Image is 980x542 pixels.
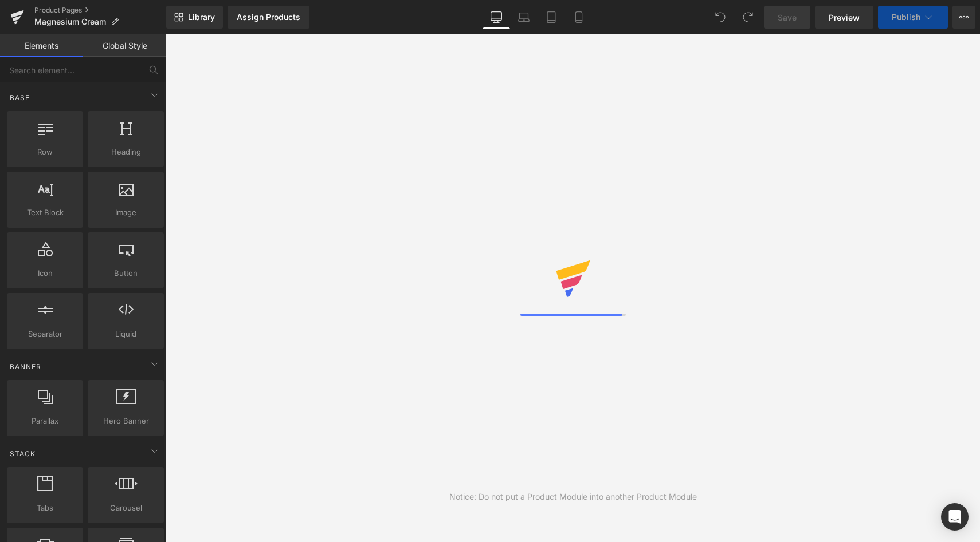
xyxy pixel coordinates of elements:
a: New Library [166,6,223,29]
span: Base [9,92,31,103]
span: Button [91,267,160,279]
a: Preview [815,6,873,29]
span: Tabs [10,502,80,514]
span: Magnesium Cream [34,17,106,26]
a: Product Pages [34,6,166,15]
span: Icon [10,267,80,279]
button: Publish [878,6,948,29]
div: Open Intercom Messenger [941,503,969,531]
button: Undo [709,6,732,29]
span: Image [91,207,160,219]
span: Liquid [91,328,160,340]
button: Redo [736,6,759,29]
span: Preview [829,11,860,23]
span: Save [778,11,797,23]
span: Publish [892,13,920,22]
span: Separator [10,328,80,340]
a: Mobile [565,6,593,29]
span: Library [188,12,215,22]
a: Laptop [510,6,538,29]
a: Global Style [83,34,166,57]
span: Row [10,146,80,158]
a: Desktop [483,6,510,29]
button: More [952,6,975,29]
span: Parallax [10,415,80,427]
a: Tablet [538,6,565,29]
div: Assign Products [237,13,300,22]
span: Hero Banner [91,415,160,427]
div: Notice: Do not put a Product Module into another Product Module [449,490,697,503]
span: Banner [9,361,42,372]
span: Carousel [91,502,160,514]
span: Heading [91,146,160,158]
span: Text Block [10,207,80,219]
span: Stack [9,448,37,459]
